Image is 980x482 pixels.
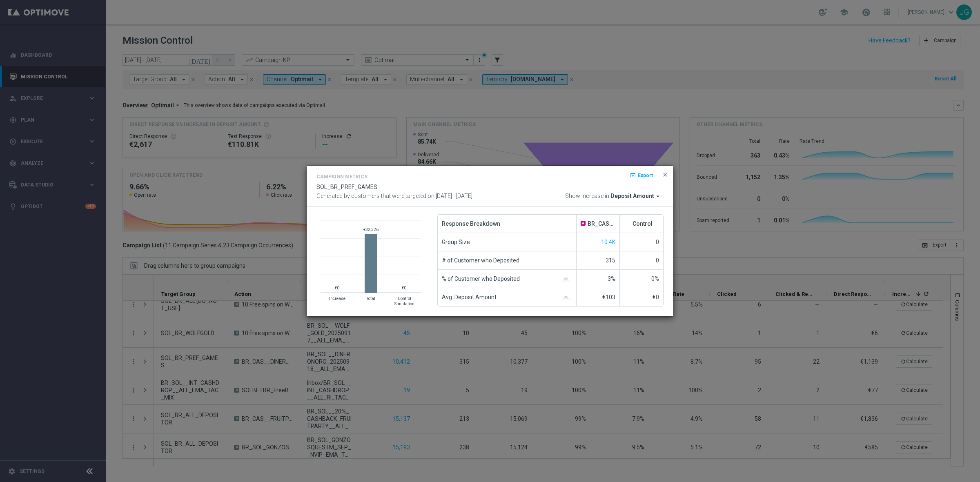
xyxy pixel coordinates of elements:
span: A [581,221,586,226]
span: BR_CAS__DINERONORO__NVIP_EMA_TAC_GM [588,220,615,227]
span: Show unique customers [601,239,615,245]
h4: Campaign Metrics [316,174,367,180]
span: Generated by customers that were targeted on [316,193,434,199]
img: gaussianGrey.svg [560,296,572,300]
i: open_in_browser [630,172,636,178]
button: Deposit Amount arrow_drop_down [610,193,664,200]
i: arrow_drop_down [654,193,661,200]
span: 3% [608,275,615,282]
span: close [662,171,668,178]
span: Control [633,220,653,227]
text: €0 [402,286,406,290]
text: Control Simulation [394,296,414,306]
span: # of Customer who Deposited [442,251,519,269]
img: gaussianGrey.svg [560,278,572,282]
span: Group Size [442,233,470,251]
span: Response Breakdown [442,215,500,233]
span: SOL_BR_PREF_GAMES [316,184,377,190]
span: Export [638,173,653,178]
span: 0 [656,257,659,264]
text: Increase [329,296,345,301]
span: Avg. Deposit Amount [442,288,497,306]
span: 0% [651,275,659,282]
span: Show increase in [565,193,609,200]
span: €103 [602,294,615,300]
span: % of Customer who Deposited [442,270,520,288]
text: €32,326 [363,227,379,232]
text: €0 [335,286,339,290]
button: open_in_browser Export [629,170,654,180]
span: 0 [656,239,659,245]
span: €0 [653,294,659,300]
span: Deposit Amount [610,193,654,200]
span: [DATE] - [DATE] [436,193,472,199]
text: Total [366,296,375,301]
span: 315 [606,257,615,264]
